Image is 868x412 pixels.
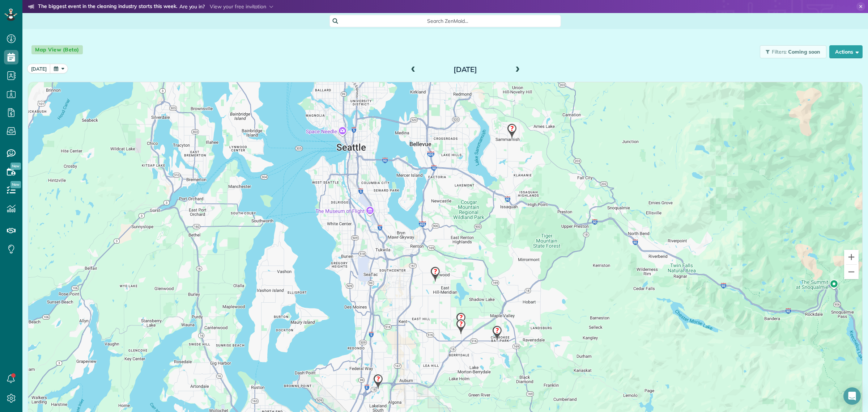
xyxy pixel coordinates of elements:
[27,64,51,73] button: [DATE]
[179,3,205,11] span: Are you in?
[38,3,177,11] strong: The biggest event in the cleaning industry starts this week.
[420,66,511,73] h2: [DATE]
[844,265,859,279] button: Zoom out
[772,49,787,55] span: Filters:
[28,12,318,22] li: The world’s leading virtual event for cleaning business owners.
[10,163,21,170] span: New
[788,49,821,55] span: Coming soon
[10,181,21,188] span: New
[829,45,863,58] button: Actions
[844,250,859,264] button: Zoom in
[843,387,861,405] div: Open Intercom Messenger
[31,45,83,54] span: Map View (Beta)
